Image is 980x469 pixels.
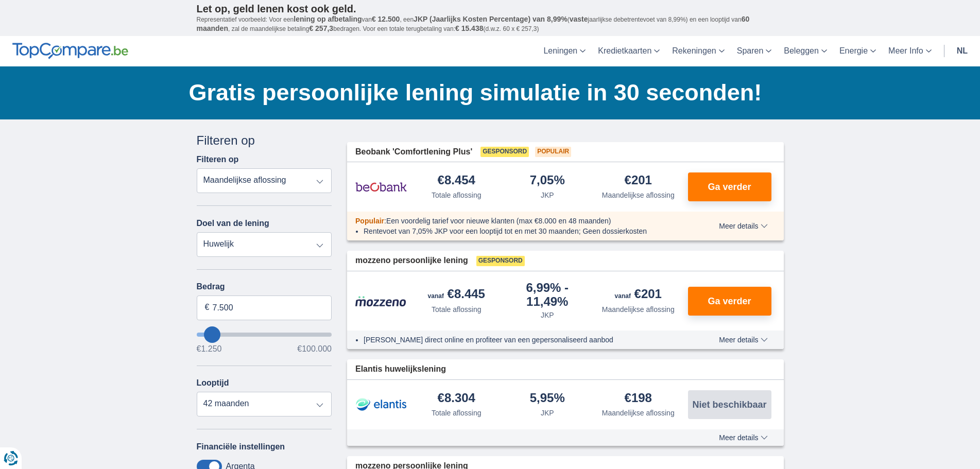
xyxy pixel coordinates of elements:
div: 7,05% [530,174,565,188]
span: Gesponsord [480,147,529,157]
div: JKP [541,190,554,200]
button: Meer details [711,336,775,344]
li: [PERSON_NAME] direct online en profiteer van een gepersonaliseerd aanbod [364,335,681,345]
span: Populair [355,217,384,225]
button: Ga verder [688,172,771,201]
span: lening op afbetaling [294,15,362,23]
span: €1.250 [197,345,222,353]
div: JKP [541,310,554,320]
div: 6,99% [506,282,589,308]
a: Meer Info [882,36,938,66]
div: €8.445 [428,288,485,302]
span: Meer details [719,222,767,230]
span: Meer details [719,434,767,441]
span: Elantis huwelijkslening [355,363,446,375]
label: Looptijd [197,378,229,388]
span: Beobank 'Comfortlening Plus' [355,146,472,158]
img: TopCompare [12,43,128,59]
p: Let op, geld lenen kost ook geld. [197,3,784,15]
span: € [205,302,210,314]
div: €201 [625,174,652,188]
a: Rekeningen [666,36,730,66]
div: Maandelijkse aflossing [602,190,675,200]
a: Leningen [537,36,592,66]
input: wantToBorrow [197,333,332,337]
p: Representatief voorbeeld: Voor een van , een ( jaarlijkse debetrentevoet van 8,99%) en een loopti... [197,15,784,33]
span: Ga verder [708,182,751,192]
span: mozzeno persoonlijke lening [355,255,468,267]
label: Doel van de lening [197,219,269,228]
span: Meer details [719,336,767,343]
a: Beleggen [778,36,833,66]
div: JKP [541,408,554,418]
div: : [347,216,690,226]
div: 5,95% [530,392,565,406]
button: Ga verder [688,287,771,316]
div: Totale aflossing [432,190,482,200]
button: Meer details [711,222,775,230]
span: Een voordelig tarief voor nieuwe klanten (max €8.000 en 48 maanden) [386,217,611,225]
span: € 15.438 [455,24,484,32]
div: €201 [615,288,662,302]
img: product.pl.alt Elantis [355,392,407,418]
div: Filteren op [197,132,332,149]
div: €8.304 [438,392,475,406]
span: 60 maanden [197,15,750,32]
div: Maandelijkse aflossing [602,408,675,418]
button: Meer details [711,433,775,442]
h1: Gratis persoonlijke lening simulatie in 30 seconden! [189,77,784,109]
div: €8.454 [438,174,475,188]
span: € 12.500 [372,15,400,23]
div: Maandelijkse aflossing [602,304,675,315]
div: €198 [625,392,652,406]
span: Gesponsord [476,256,525,266]
label: Financiële instellingen [197,442,285,451]
img: product.pl.alt Mozzeno [355,296,407,307]
div: Totale aflossing [432,304,482,315]
span: € 257,3 [309,24,333,32]
span: Populair [535,147,571,157]
a: nl [951,36,974,66]
button: Niet beschikbaar [688,390,771,419]
li: Rentevoet van 7,05% JKP voor een looptijd tot en met 30 maanden; Geen dossierkosten [364,226,681,236]
span: €100.000 [297,345,332,353]
label: Filteren op [197,155,239,164]
a: Energie [833,36,882,66]
span: vaste [570,15,588,23]
img: product.pl.alt Beobank [355,174,407,200]
div: Totale aflossing [432,408,482,418]
a: Kredietkaarten [592,36,666,66]
span: Niet beschikbaar [692,400,766,409]
a: Sparen [731,36,778,66]
label: Bedrag [197,282,332,291]
span: Ga verder [708,297,751,306]
span: JKP (Jaarlijks Kosten Percentage) van 8,99% [414,15,568,23]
